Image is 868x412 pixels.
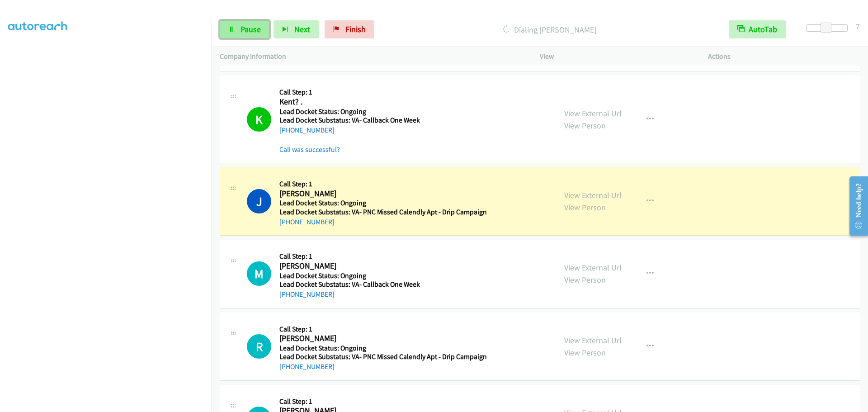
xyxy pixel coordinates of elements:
[279,252,420,261] h5: Call Step: 1
[220,20,269,38] a: Pause
[325,20,374,38] a: Finish
[279,218,335,226] a: [PHONE_NUMBER]
[247,189,271,213] h1: J
[279,325,487,334] h5: Call Step: 1
[279,180,487,189] h5: Call Step: 1
[279,145,340,154] a: Call was successful?
[279,344,487,353] h5: Lead Docket Status: Ongoing
[247,261,271,286] h1: M
[279,107,420,116] h5: Lead Docket Status: Ongoing
[247,334,271,359] h1: R
[279,261,420,271] h2: [PERSON_NAME]
[708,51,860,62] p: Actions
[220,51,524,62] p: Company Information
[279,290,335,298] a: [PHONE_NUMBER]
[842,170,868,242] iframe: Resource Center
[241,24,261,34] span: Pause
[279,397,413,406] h5: Call Step: 1
[564,335,622,346] a: View External Url
[279,126,335,134] a: [PHONE_NUMBER]
[387,24,712,36] p: Dialing [PERSON_NAME]
[279,280,420,289] h5: Lead Docket Substatus: VA- Callback One Week
[294,24,310,34] span: Next
[564,202,606,213] a: View Person
[564,120,606,131] a: View Person
[279,333,487,344] h2: [PERSON_NAME]
[279,189,487,199] h2: [PERSON_NAME]
[856,20,860,33] div: 7
[274,20,319,38] button: Next
[247,107,271,132] h1: K
[540,51,692,62] p: View
[564,275,606,285] a: View Person
[279,352,487,361] h5: Lead Docket Substatus: VA- PNC Missed Calendly Apt - Drip Campaign
[729,20,786,38] button: AutoTab
[279,208,487,217] h5: Lead Docket Substatus: VA- PNC Missed Calendly Apt - Drip Campaign
[564,190,622,200] a: View External Url
[564,347,606,358] a: View Person
[345,24,366,34] span: Finish
[279,116,420,125] h5: Lead Docket Substatus: VA- Callback One Week
[279,362,335,371] a: [PHONE_NUMBER]
[564,262,622,273] a: View External Url
[279,97,420,107] h2: Kent? .
[247,334,271,359] div: The call is yet to be attempted
[564,108,622,118] a: View External Url
[279,88,420,97] h5: Call Step: 1
[279,199,487,208] h5: Lead Docket Status: Ongoing
[279,271,420,280] h5: Lead Docket Status: Ongoing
